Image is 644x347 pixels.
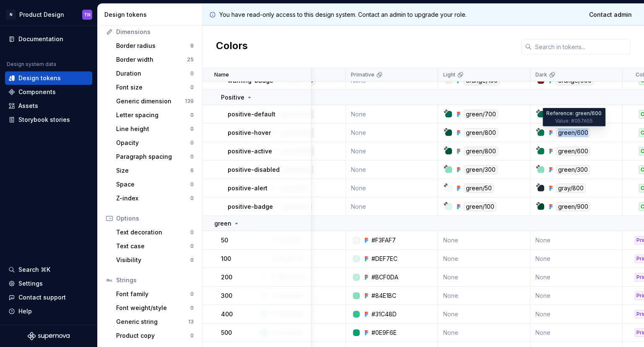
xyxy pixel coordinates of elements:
[5,113,92,126] a: Storybook stories
[116,290,190,298] div: Font family
[464,110,498,119] div: green/700
[214,71,229,78] p: Name
[113,136,197,150] a: Opacity0
[438,287,530,305] td: None
[214,219,231,228] p: green
[228,129,271,137] p: positive-hover
[346,197,438,216] td: None
[18,35,63,43] div: Documentation
[221,236,228,244] p: 50
[188,318,194,325] div: 13
[113,315,197,329] a: Generic string13
[535,71,547,78] p: Dark
[438,231,530,250] td: None
[556,202,590,211] div: green/900
[190,181,194,188] div: 0
[116,166,190,175] div: Size
[438,323,530,342] td: None
[228,110,275,118] p: positive-default
[5,305,92,318] button: Help
[7,61,56,68] div: Design system data
[438,250,530,268] td: None
[113,150,197,163] a: Paragraph spacing0
[228,166,280,174] p: positive-disabled
[113,239,197,253] a: Text case0
[584,7,637,22] a: Contact admin
[116,28,194,36] div: Dimensions
[18,293,66,302] div: Contact support
[221,310,233,318] p: 400
[190,139,194,146] div: 0
[113,39,197,53] a: Border radius8
[221,273,232,281] p: 200
[116,194,190,202] div: Z-index
[464,147,498,156] div: green/800
[185,98,194,105] div: 139
[18,266,50,274] div: Search ⌘K
[116,125,190,133] div: Line height
[190,167,194,174] div: 6
[228,184,267,192] p: positive-alert
[116,304,190,312] div: Font weight/style
[371,292,396,300] div: #84E1BC
[371,236,396,244] div: #F3FAF7
[116,42,190,50] div: Border radius
[5,277,92,290] a: Settings
[443,71,455,78] p: Light
[190,42,194,49] div: 8
[113,301,197,315] a: Font weight/style0
[84,11,91,18] div: TN
[116,152,190,161] div: Paragraph spacing
[530,323,623,342] td: None
[5,85,92,99] a: Components
[556,128,590,137] div: green/600
[18,279,43,288] div: Settings
[116,256,190,264] div: Visibility
[530,287,623,305] td: None
[104,11,199,19] div: Design tokens
[113,122,197,136] a: Line height0
[530,250,623,268] td: None
[190,70,194,77] div: 0
[556,184,586,193] div: gray/800
[371,310,397,318] div: #31C48D
[116,55,187,64] div: Border width
[116,318,188,326] div: Generic string
[113,81,197,94] a: Font size0
[116,276,194,284] div: Strings
[18,307,32,315] div: Help
[113,178,197,191] a: Space0
[28,332,70,340] svg: Supernova Logo
[216,39,248,54] h2: Colors
[190,257,194,263] div: 0
[116,139,190,147] div: Opacity
[464,184,494,193] div: green/50
[116,228,190,237] div: Text decoration
[438,305,530,323] td: None
[589,11,632,19] span: Contact admin
[116,180,190,189] div: Space
[116,69,190,78] div: Duration
[228,202,273,211] p: positive-badge
[221,93,244,102] p: Positive
[18,116,70,124] div: Storybook stories
[18,74,61,82] div: Design tokens
[190,243,194,250] div: 0
[113,53,197,66] a: Border width25
[371,255,397,263] div: #DEF7EC
[116,331,190,340] div: Product copy
[464,128,498,137] div: green/800
[116,97,185,105] div: Generic dimension
[190,332,194,339] div: 0
[532,39,631,54] input: Search in tokens...
[18,88,56,96] div: Components
[116,111,190,119] div: Letter spacing
[2,5,96,24] button: NProduct DesignTN
[5,32,92,46] a: Documentation
[371,273,398,281] div: #BCF0DA
[351,71,374,78] p: Primative
[5,71,92,85] a: Design tokens
[543,108,605,126] div: Reference: green/600
[113,226,197,239] a: Text decoration0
